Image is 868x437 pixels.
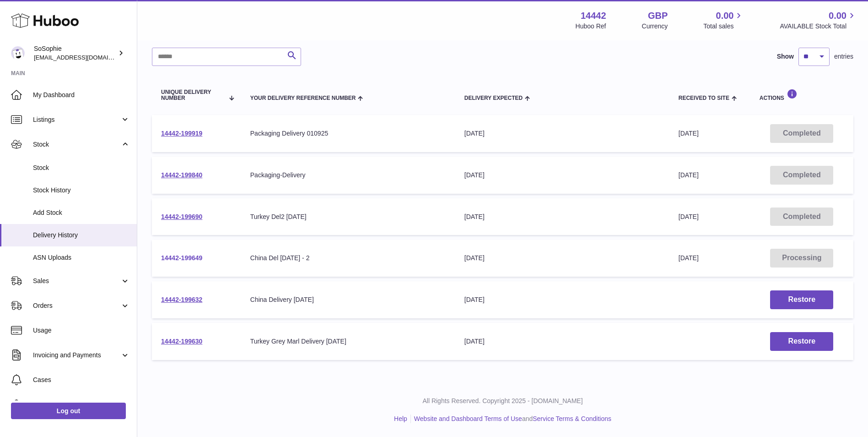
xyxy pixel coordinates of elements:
[414,415,522,422] a: Website and Dashboard Terms of Use
[161,254,202,262] a: 14442-199649
[33,326,130,335] span: Usage
[250,337,446,346] div: Turkey Grey Marl Delivery [DATE]
[250,95,356,101] span: Your Delivery Reference Number
[834,52,853,61] span: entries
[760,89,844,101] div: Actions
[770,290,833,309] button: Restore
[394,415,407,422] a: Help
[777,52,794,61] label: Show
[679,95,729,101] span: Received to Site
[411,415,611,423] li: and
[679,213,699,220] span: [DATE]
[33,253,130,262] span: ASN Uploads
[679,254,699,262] span: [DATE]
[679,171,699,179] span: [DATE]
[33,301,120,310] span: Orders
[250,295,446,304] div: China Delivery [DATE]
[533,415,611,422] a: Service Terms & Conditions
[33,231,130,240] span: Delivery History
[576,22,606,31] div: Huboo Ref
[34,44,116,62] div: SoSophie
[464,337,660,346] div: [DATE]
[34,54,135,61] span: [EMAIL_ADDRESS][DOMAIN_NAME]
[33,208,130,217] span: Add Stock
[33,115,120,124] span: Listings
[161,338,202,345] a: 14442-199630
[829,10,846,22] span: 0.00
[770,332,833,351] button: Restore
[250,254,446,262] div: China Del [DATE] - 2
[464,95,523,101] span: Delivery Expected
[250,213,446,221] div: Turkey Del2 [DATE]
[780,22,857,31] span: AVAILABLE Stock Total
[464,213,660,221] div: [DATE]
[464,171,660,180] div: [DATE]
[250,171,446,180] div: Packaging-Delivery
[780,10,857,31] a: 0.00 AVAILABLE Stock Total
[33,376,130,384] span: Cases
[464,254,660,262] div: [DATE]
[642,22,668,31] div: Currency
[464,295,660,304] div: [DATE]
[250,129,446,138] div: Packaging Delivery 010925
[648,10,668,22] strong: GBP
[716,10,734,22] span: 0.00
[161,296,202,303] a: 14442-199632
[145,397,861,405] p: All Rights Reserved. Copyright 2025 - [DOMAIN_NAME]
[464,129,660,138] div: [DATE]
[703,10,744,31] a: 0.00 Total sales
[161,171,202,179] a: 14442-199840
[161,89,224,101] span: Unique Delivery Number
[33,91,130,99] span: My Dashboard
[33,164,130,172] span: Stock
[33,186,130,195] span: Stock History
[703,22,744,31] span: Total sales
[33,277,120,285] span: Sales
[161,130,202,137] a: 14442-199919
[33,351,120,360] span: Invoicing and Payments
[679,130,699,137] span: [DATE]
[11,403,126,419] a: Log out
[33,140,120,149] span: Stock
[11,46,25,60] img: internalAdmin-14442@internal.huboo.com
[581,10,606,22] strong: 14442
[161,213,202,220] a: 14442-199690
